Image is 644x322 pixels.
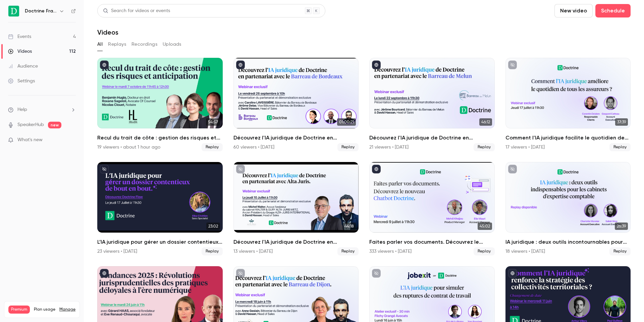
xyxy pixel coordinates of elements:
div: Settings [8,78,35,84]
button: New video [554,4,593,17]
span: 46:12 [479,118,492,126]
li: Découvrez l'IA juridique de Doctrine en partenariat avec le Barreau de Melun [369,58,495,151]
span: Replay [202,143,223,151]
li: Faites parler vos documents. Découvrez le nouveau Chatbot Doctrine. [369,162,495,255]
button: published [372,61,381,69]
span: Help [17,106,27,113]
div: 333 viewers • [DATE] [369,248,412,255]
h2: Recul du trait de côte : gestion des risques et anticipation [97,134,223,142]
span: new [48,122,61,128]
div: 19 viewers • about 1 hour ago [97,144,160,151]
span: Replay [609,143,631,151]
span: 45:02 [478,223,492,230]
button: unpublished [372,269,381,278]
span: Replay [202,247,223,255]
div: Audience [8,63,38,70]
a: 37:39Comment l'IA juridique facilite le quotidien de tous les assureurs ?17 viewers • [DATE]Replay [505,58,631,151]
h2: Faites parler vos documents. Découvrez le nouveau Chatbot Doctrine. [369,238,495,246]
h2: IA juridique : deux outils incontournables pour les cabinets d’expertise comptable [505,238,631,246]
div: 17 viewers • [DATE] [505,144,545,151]
div: Videos [8,48,32,55]
button: Uploads [163,39,181,50]
h2: Comment l'IA juridique facilite le quotidien de tous les assureurs ? [505,134,631,142]
section: Videos [97,4,631,318]
span: 37:39 [615,118,628,126]
h2: Découvrez l'IA juridique de Doctrine en partenariat avec le Barreau de Bordeaux [233,134,359,142]
li: Comment l'IA juridique facilite le quotidien de tous les assureurs ? [505,58,631,151]
h1: Videos [97,28,118,36]
li: Recul du trait de côte : gestion des risques et anticipation [97,58,223,151]
h2: Découvrez l'IA juridique de Doctrine en partenariat avec le Barreau de Melun [369,134,495,142]
li: Découvrez l'IA juridique de Doctrine en partenariat avec le réseau Alta-Juris international. [233,162,359,255]
button: published [100,61,109,69]
img: Doctrine France [8,6,19,16]
span: 23:02 [206,223,220,230]
a: 46:12Découvrez l'IA juridique de Doctrine en partenariat avec le Barreau de Melun21 viewers • [DA... [369,58,495,151]
span: 44:18 [342,223,356,230]
div: 18 viewers • [DATE] [505,248,545,255]
div: 23 viewers • [DATE] [97,248,137,255]
a: Manage [59,307,75,312]
button: unpublished [236,165,245,173]
li: IA juridique : deux outils incontournables pour les cabinets d’expertise comptable [505,162,631,255]
button: unpublished [508,165,517,173]
h2: Découvrez l'IA juridique de Doctrine en partenariat avec le réseau Alta-Juris international. [233,238,359,246]
span: Plan usage [34,307,55,312]
a: 54:57Recul du trait de côte : gestion des risques et anticipation19 viewers • about 1 hour agoReplay [97,58,223,151]
span: Replay [474,247,495,255]
iframe: Noticeable Trigger [68,137,76,143]
li: Découvrez l'IA juridique de Doctrine en partenariat avec le Barreau de Bordeaux [233,58,359,151]
div: 13 viewers • [DATE] [233,248,273,255]
li: L’IA juridique pour gérer un dossier contentieux de bout en bout [97,162,223,255]
button: published [508,269,517,278]
li: help-dropdown-opener [8,106,76,113]
a: 44:18Découvrez l'IA juridique de Doctrine en partenariat avec le réseau Alta-Juris international.... [233,162,359,255]
button: unpublished [236,269,245,278]
button: Schedule [595,4,631,17]
button: unpublished [100,165,109,173]
h6: Doctrine France [25,8,56,14]
span: 26:39 [615,223,628,230]
a: 01:00:21Découvrez l'IA juridique de Doctrine en partenariat avec le Barreau de Bordeaux60 viewers... [233,58,359,151]
a: SpeakerHub [17,121,44,128]
div: 21 viewers • [DATE] [369,144,409,151]
span: Replay [474,143,495,151]
button: Recordings [131,39,157,50]
a: 26:39IA juridique : deux outils incontournables pour les cabinets d’expertise comptable18 viewers... [505,162,631,255]
h2: L’IA juridique pour gérer un dossier contentieux de bout en bout [97,238,223,246]
button: Replays [108,39,126,50]
a: 23:02L’IA juridique pour gérer un dossier contentieux de bout en bout23 viewers • [DATE]Replay [97,162,223,255]
span: Replay [337,143,359,151]
span: 54:57 [206,118,220,126]
button: published [372,165,381,173]
button: published [100,269,109,278]
div: Search for videos or events [103,7,170,14]
span: What's new [17,136,43,144]
a: 45:02Faites parler vos documents. Découvrez le nouveau Chatbot Doctrine.333 viewers • [DATE]Replay [369,162,495,255]
button: All [97,39,103,50]
div: Events [8,33,31,40]
span: Premium [8,306,30,314]
span: Replay [609,247,631,255]
span: Replay [337,247,359,255]
span: 01:00:21 [337,118,356,126]
div: 60 viewers • [DATE] [233,144,274,151]
button: unpublished [508,61,517,69]
button: published [236,61,245,69]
